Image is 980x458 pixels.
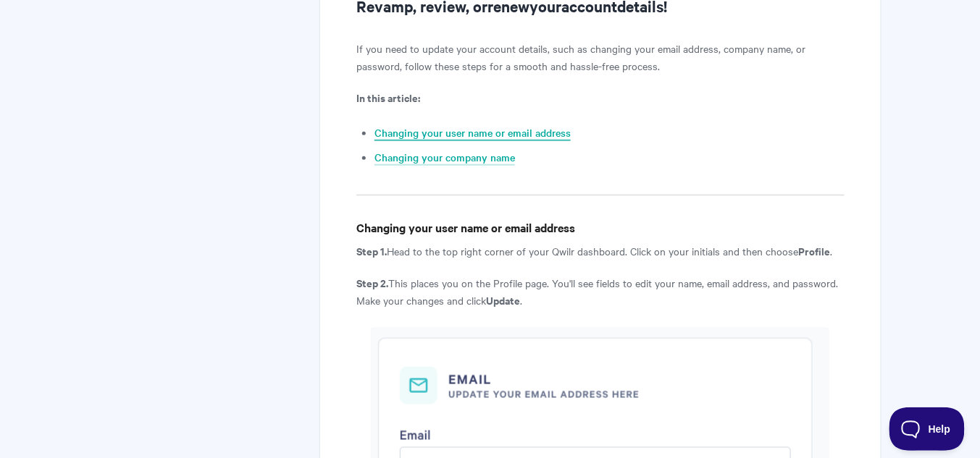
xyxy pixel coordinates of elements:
strong: Profile [798,243,830,258]
iframe: Toggle Customer Support [889,407,966,451]
p: Head to the top right corner of your Qwilr dashboard. Click on your initials and then choose . [356,242,844,260]
p: If you need to update your account details, such as changing your email address, company name, or... [356,40,844,75]
b: In this article: [356,90,420,105]
strong: Update [486,292,520,308]
a: Changing your company name [374,150,515,166]
a: Changing your user name or email address [374,125,571,141]
strong: Step 2. [356,275,388,290]
h4: Changing your user name or email address [356,219,844,237]
strong: Step 1. [356,243,387,258]
p: This places you on the Profile page. You'll see fields to edit your name, email address, and pass... [356,274,844,309]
